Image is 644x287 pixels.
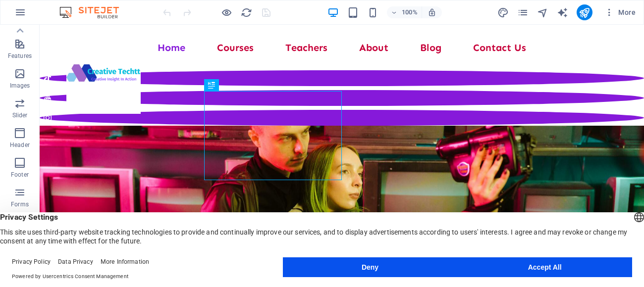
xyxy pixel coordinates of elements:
p: Header [10,141,30,149]
button: reload [240,6,252,18]
p: Footer [11,171,29,179]
i: AI Writer [557,7,568,18]
i: Publish [579,7,590,18]
i: Navigator [537,7,548,18]
img: Editor Logo [57,6,131,18]
p: Images [10,82,30,90]
button: text_generator [557,6,569,18]
i: Design (Ctrl+Alt+Y) [497,7,509,18]
i: Reload page [241,7,252,18]
button: 100% [387,6,422,18]
button: design [497,6,509,18]
span: More [604,7,636,17]
i: On resize automatically adjust zoom level to fit chosen device. [428,8,436,17]
p: Slider [12,111,28,119]
button: pages [517,6,529,18]
p: Features [8,52,32,60]
h6: 100% [402,6,418,18]
button: Click here to leave preview mode and continue editing [220,6,232,18]
p: Forms [11,200,29,208]
button: More [600,4,640,20]
button: navigator [537,6,549,18]
i: Pages (Ctrl+Alt+S) [517,7,529,18]
button: publish [577,4,592,20]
